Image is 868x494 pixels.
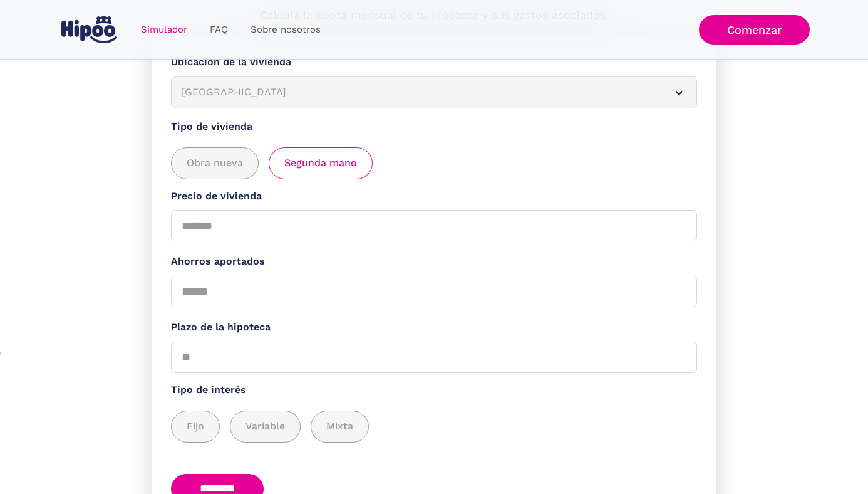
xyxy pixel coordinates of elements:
[171,55,697,70] label: Ubicación de la vivienda
[171,119,697,135] label: Tipo de vivienda
[326,419,353,434] span: Mixta
[171,254,697,270] label: Ahorros aportados
[58,11,120,48] a: home
[171,320,697,335] label: Plazo de la hipoteca
[245,419,285,434] span: Variable
[130,18,199,42] a: Simulador
[182,85,656,100] div: [GEOGRAPHIC_DATA]
[171,382,697,398] label: Tipo de interés
[171,411,697,443] div: add_description_here
[171,147,697,179] div: add_description_here
[187,419,204,434] span: Fijo
[187,155,243,171] span: Obra nueva
[171,76,697,108] article: [GEOGRAPHIC_DATA]
[171,189,697,204] label: Precio de vivienda
[199,18,239,42] a: FAQ
[239,18,332,42] a: Sobre nosotros
[284,155,357,171] span: Segunda mano
[699,15,810,45] a: Comenzar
